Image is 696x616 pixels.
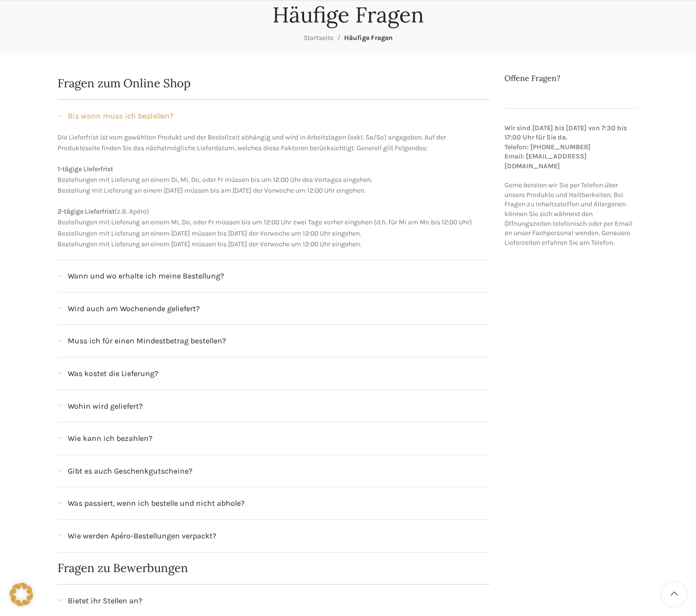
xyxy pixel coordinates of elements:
p: Bestellungen mit Lieferung an einem Di, Mi, Do, oder Fr müssen bis um 12:00 Uhr des Vortages eing... [58,164,490,197]
span: Wohin wird geliefert? [68,400,143,413]
h1: Häufige Fragen [272,2,424,28]
h2: Fragen zu Bewerbungen [58,562,490,574]
span: Was kostet die Lieferung? [68,367,158,380]
span: Wird auch am Wochenende geliefert? [68,302,200,315]
p: Die Lieferfrist ist vom gewählten Produkt und der Bestellzeit abhängig und wird in Arbeitstagen (... [58,132,490,154]
span: Wann und wo erhalte ich meine Bestellung? [68,270,224,282]
strong: Email: [EMAIL_ADDRESS][DOMAIN_NAME] [504,152,587,170]
span: Wie werden Apéro-Bestellungen verpackt? [68,530,216,542]
p: Gerne beraten wir Sie per Telefon über unsere Produkte und Haltbarkeiten. Bei Fragen zu Inhaltsst... [504,123,639,248]
span: Bietet ihr Stellen an? [68,595,142,607]
h2: Offene Fragen? [504,73,639,83]
strong: Telefon: [PHONE_NUMBER] [504,143,591,151]
h2: Fragen zum Online Shop [58,78,490,89]
span: Muss ich für einen Mindestbetrag bestellen? [68,335,226,347]
span: Häufige Fragen [344,34,393,42]
span: Was passiert, wenn ich bestelle und nicht abhole? [68,497,245,510]
p: (z.B. Apéro) Bestellungen mit Lieferung an einem Mi, Do, oder Fr müssen bis um 12:00 Uhr zwei Tag... [58,206,490,250]
strong: 2-tägige Lieferfrist [58,207,115,216]
strong: 1-tägige Lieferfrist [58,165,113,173]
strong: Wir sind [DATE] bis [DATE] von 7:30 bis 17:00 Uhr für Sie da. [504,124,627,142]
a: Scroll to top button [662,582,686,606]
span: Wie kann ich bezahlen? [68,432,153,445]
span: Gibt es auch Geschenkgutscheine? [68,465,193,477]
a: Startseite [304,34,333,42]
span: Bis wann muss ich bestellen? [68,110,174,122]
